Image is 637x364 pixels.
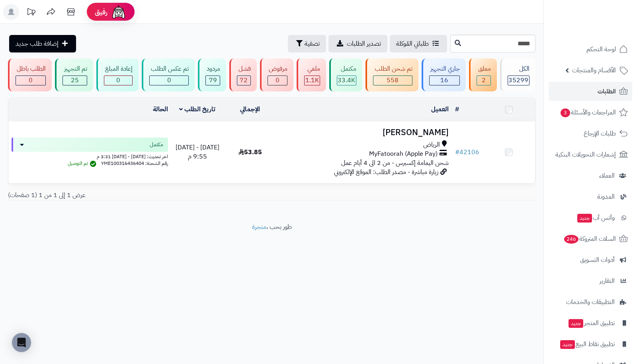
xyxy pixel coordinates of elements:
[252,222,266,232] a: متجرة
[364,58,420,91] a: تم شحن الطلب 558
[305,76,319,85] span: 1.1K
[455,147,459,157] span: #
[508,76,528,85] span: 35299
[116,76,120,85] span: 0
[549,124,632,143] a: طلبات الإرجاع
[228,58,258,91] a: فشل 72
[440,76,448,85] span: 16
[238,147,262,157] span: 53.85
[341,158,449,168] span: شحن اليمامة إكسبرس - من 2 الى 4 أيام عمل
[559,339,615,350] span: تطبيق نقاط البيع
[549,82,632,101] a: الطلبات
[334,167,438,177] span: زيارة مباشرة - مصدر الطلب: الموقع الإلكتروني
[95,58,140,91] a: إعادة المبلغ 0
[373,64,412,74] div: تم شحن الطلب
[549,292,632,312] a: التطبيقات والخدمات
[560,340,575,349] span: جديد
[549,103,632,122] a: المراجعات والأسئلة3
[586,44,616,55] span: لوحة التحكم
[568,318,615,329] span: تطبيق المتجر
[477,64,490,74] div: معلق
[566,296,615,308] span: التطبيقات والخدمات
[237,76,250,85] div: 72
[328,58,364,91] a: مكتمل 33.4K
[2,191,272,200] div: عرض 1 إلى 1 من 1 (1 صفحات)
[549,314,632,333] a: تطبيق المتجرجديد
[111,4,127,20] img: ai-face.png
[599,170,615,181] span: العملاء
[268,76,287,85] div: 0
[560,107,616,118] span: المراجعات والأسئلة
[16,76,45,85] div: 0
[16,64,46,74] div: الطلب باطل
[104,76,132,85] div: 0
[429,64,460,74] div: جاري التجهيز
[63,76,86,85] div: 25
[549,187,632,206] a: المدونة
[580,254,615,265] span: أدوات التسويق
[206,76,220,85] div: 79
[455,147,479,157] a: #42106
[555,149,616,160] span: إشعارات التحويلات البنكية
[101,160,168,167] span: رقم الشحنة: YME100316436404
[576,212,615,223] span: وآتس آب
[564,235,578,244] span: 246
[431,105,449,114] a: العميل
[150,141,163,149] span: مكتمل
[205,64,220,74] div: مردود
[12,152,168,160] div: اخر تحديث: [DATE] - [DATE] 3:31 م
[549,145,632,164] a: إشعارات التحويلات البنكية
[549,250,632,269] a: أدوات التسويق
[288,35,326,52] button: تصفية
[176,143,219,161] span: [DATE] - [DATE] 9:55 م
[16,39,59,48] span: إضافة طلب جديد
[498,58,537,91] a: الكل35299
[338,76,355,85] span: 33.4K
[140,58,196,91] a: تم عكس الطلب 0
[549,166,632,185] a: العملاء
[600,275,615,287] span: التقارير
[337,64,356,74] div: مكتمل
[167,76,171,85] span: 0
[373,76,412,85] div: 558
[482,76,486,85] span: 2
[430,76,459,85] div: 16
[104,64,133,74] div: إعادة المبلغ
[347,39,381,48] span: تصدير الطلبات
[328,35,387,52] a: تصدير الطلبات
[563,233,616,244] span: السلات المتروكة
[420,58,467,91] a: جاري التجهيز 16
[276,76,279,85] span: 0
[396,39,429,48] span: طلباتي المُوكلة
[209,76,217,85] span: 79
[179,105,215,114] a: تاريخ الطلب
[53,58,94,91] a: تم التجهيز 25
[305,76,319,85] div: 1146
[549,229,632,248] a: السلات المتروكة246
[549,40,632,59] a: لوحة التحكم
[549,271,632,290] a: التقارير
[29,76,33,85] span: 0
[597,191,615,202] span: المدونة
[337,76,356,85] div: 33401
[549,208,632,227] a: وآتس آبجديد
[6,58,53,91] a: الطلب باطل 0
[295,58,327,91] a: ملغي 1.1K
[240,76,248,85] span: 72
[63,64,87,74] div: تم التجهيز
[95,7,107,17] span: رفيق
[423,140,440,149] span: الرياض
[258,58,295,91] a: مرفوض 0
[279,128,449,137] h3: [PERSON_NAME]
[369,149,438,159] span: MyFatoorah (Apple Pay)
[583,22,629,39] img: logo-2.png
[508,64,530,74] div: الكل
[268,64,287,74] div: مرفوض
[304,64,320,74] div: ملغي
[455,105,459,114] a: #
[390,35,447,52] a: طلباتي المُوكلة
[387,76,399,85] span: 558
[477,76,490,85] div: 2
[467,58,498,91] a: معلق 2
[572,65,616,76] span: الأقسام والمنتجات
